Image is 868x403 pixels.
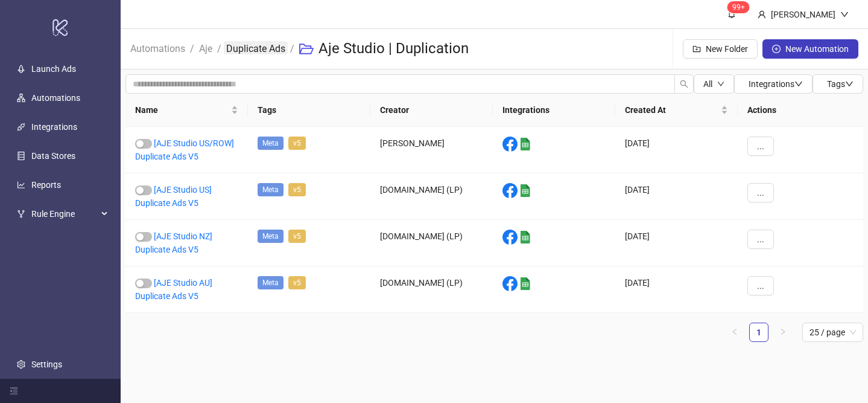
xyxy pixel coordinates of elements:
span: search [680,80,688,88]
span: ... [757,188,764,198]
div: [DOMAIN_NAME] (LP) [370,173,493,220]
th: Actions [738,94,863,127]
button: ... [747,230,774,249]
a: Reports [31,180,61,190]
span: ... [757,141,764,151]
span: folder-add [692,45,701,53]
a: Automations [128,41,188,54]
button: New Automation [762,39,858,59]
span: ... [757,234,764,244]
button: right [773,323,793,342]
th: Tags [248,94,370,127]
div: Page Size [802,323,863,342]
span: folder-open [299,42,314,56]
span: 25 / page [809,323,856,341]
li: Next Page [773,323,793,342]
button: Tagsdown [813,74,863,94]
span: New Automation [785,44,849,54]
span: ... [757,281,764,291]
a: Launch Ads [31,64,76,74]
span: menu-fold [10,387,18,395]
span: right [779,328,787,335]
a: Aje [197,41,215,54]
span: Meta [258,276,284,289]
a: Duplicate Ads [224,41,288,54]
span: Name [135,103,229,117]
span: user [758,10,766,19]
a: [AJE Studio AU] Duplicate Ads V5 [135,278,212,301]
div: [DATE] [615,220,738,266]
button: ... [747,137,774,156]
button: ... [747,276,774,295]
th: Creator [370,94,493,127]
span: plus-circle [772,45,781,53]
li: / [290,30,294,68]
span: Integrations [749,79,803,89]
div: [DATE] [615,127,738,173]
span: New Folder [706,44,748,54]
div: [DATE] [615,173,738,220]
div: [PERSON_NAME] [766,8,840,21]
a: Data Stores [31,151,75,161]
span: down [794,80,803,88]
span: down [717,80,724,88]
button: New Folder [683,39,758,59]
span: fork [17,210,25,218]
th: Created At [615,94,738,127]
h3: Aje Studio | Duplication [318,39,469,59]
span: v5 [288,230,306,243]
a: [AJE Studio NZ] Duplicate Ads V5 [135,231,212,254]
span: Meta [258,137,284,150]
a: Integrations [31,122,77,132]
a: Automations [31,93,80,103]
li: Previous Page [725,323,744,342]
div: [DOMAIN_NAME] (LP) [370,266,493,313]
a: Settings [31,359,62,369]
span: All [703,79,712,89]
button: left [725,323,744,342]
a: 1 [750,323,768,341]
li: 1 [749,323,768,342]
div: [PERSON_NAME] [370,127,493,173]
li: / [190,30,194,68]
th: Integrations [493,94,615,127]
span: Rule Engine [31,202,98,226]
span: Created At [625,103,718,117]
button: ... [747,183,774,202]
a: [AJE Studio US/ROW] Duplicate Ads V5 [135,138,234,161]
span: bell [727,10,736,18]
span: Tags [827,79,854,89]
div: [DATE] [615,266,738,313]
span: v5 [288,183,306,196]
sup: 1559 [727,1,750,13]
span: Meta [258,183,284,196]
span: down [840,10,849,19]
a: [AJE Studio US] Duplicate Ads V5 [135,185,212,208]
span: v5 [288,137,306,150]
span: down [845,80,854,88]
span: v5 [288,276,306,289]
div: [DOMAIN_NAME] (LP) [370,220,493,266]
th: Name [125,94,248,127]
button: Integrationsdown [734,74,813,94]
span: left [731,328,738,335]
button: Alldown [694,74,734,94]
span: Meta [258,230,284,243]
li: / [217,30,221,68]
